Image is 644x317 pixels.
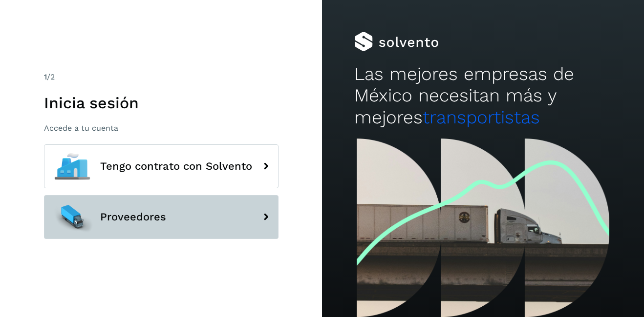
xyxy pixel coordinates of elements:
[44,144,279,188] button: Tengo contrato con Solvento
[100,160,252,172] span: Tengo contrato con Solvento
[354,63,612,128] h2: Las mejores empresas de México necesitan más y mejores
[44,123,279,133] p: Accede a tu cuenta
[100,211,166,223] span: Proveedores
[44,195,279,239] button: Proveedores
[44,72,47,81] span: 1
[44,94,279,112] h1: Inicia sesión
[44,71,279,83] div: /2
[423,107,540,128] span: transportistas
